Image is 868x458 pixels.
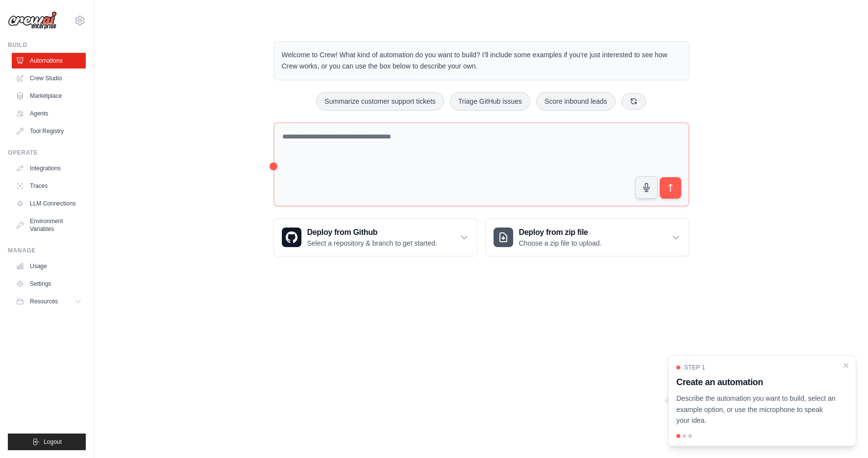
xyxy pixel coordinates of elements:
[450,92,530,111] button: Triage GitHub issues
[8,247,86,254] div: Manage
[519,238,602,248] p: Choose a zip file to upload.
[12,160,86,176] a: Integrations
[8,434,86,450] button: Logout
[684,364,705,371] span: Step 1
[536,92,616,111] button: Score inbound leads
[8,11,57,30] img: Logo
[12,178,86,194] a: Traces
[12,258,86,274] a: Usage
[30,298,58,305] span: Resources
[12,106,86,121] a: Agents
[12,196,86,211] a: LLM Connections
[8,41,86,49] div: Build
[307,238,437,248] p: Select a repository & branch to get started.
[519,227,602,238] h3: Deploy from zip file
[12,53,86,69] a: Automations
[12,70,86,86] a: Crew Studio
[12,276,86,292] a: Settings
[8,149,86,157] div: Operate
[12,294,86,309] button: Resources
[316,92,444,111] button: Summarize customer support tickets
[307,227,437,238] h3: Deploy from Github
[12,123,86,139] a: Tool Registry
[676,375,836,389] h3: Create an automation
[12,88,86,104] a: Marketplace
[12,213,86,237] a: Environment Variables
[44,438,62,446] span: Logout
[676,393,836,426] p: Describe the automation you want to build, select an example option, or use the microphone to spe...
[282,49,681,72] p: Welcome to Crew! What kind of automation do you want to build? I'll include some examples if you'...
[842,362,850,369] button: Close walkthrough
